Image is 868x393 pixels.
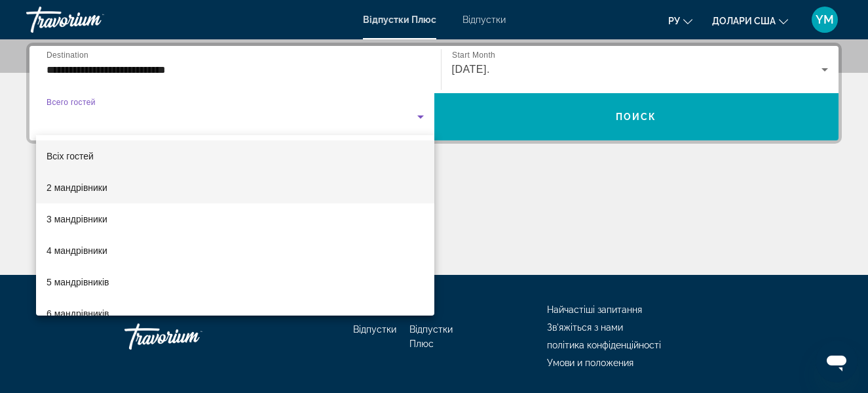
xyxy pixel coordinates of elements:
font: 4 мандрівники [47,245,107,256]
font: 5 мандрівників [47,277,109,287]
font: 6 мандрівників [47,308,109,319]
iframe: Кнопка для запуску вікна повідомлення [816,341,858,383]
font: Всіх гостей [47,151,94,161]
font: 3 мандрівники [47,214,107,224]
font: 2 мандрівники [47,182,107,193]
